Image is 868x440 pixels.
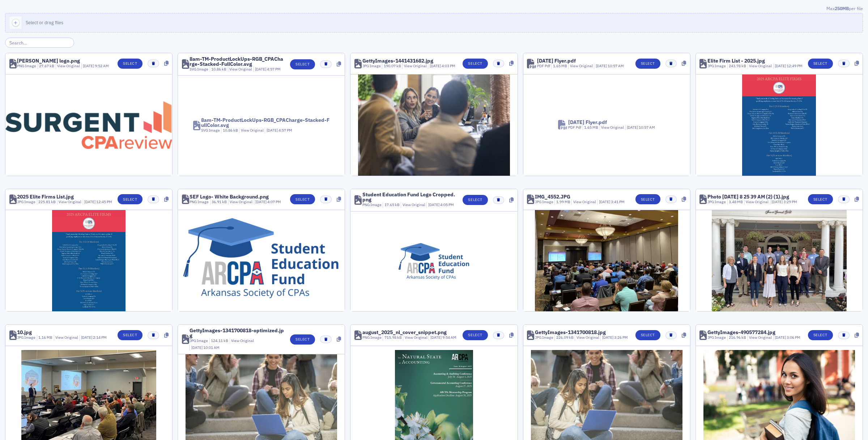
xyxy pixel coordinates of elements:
[568,120,607,125] div: [DATE] Flyer.pdf
[602,335,614,340] span: [DATE]
[775,335,787,340] span: [DATE]
[599,199,611,204] span: [DATE]
[37,335,53,341] div: 1.16 MB
[362,192,458,202] div: Student Education Fund Logo Cropped.png
[221,128,238,133] div: 10.86 kB
[37,199,56,205] div: 225.81 kB
[95,63,109,68] span: 9:52 AM
[611,199,625,204] span: 3:41 PM
[118,194,142,204] button: Select
[190,194,269,199] div: SEF Logo- White Background.png
[554,335,574,341] div: 226.09 kB
[229,67,252,72] a: View Original
[463,59,488,69] button: Select
[255,67,267,72] span: [DATE]
[26,20,63,25] span: Select or drag files
[203,345,220,350] span: 10:01 AM
[535,194,570,199] div: IMG_4552.JPG
[5,38,74,48] input: Search…
[201,118,329,128] div: 8am-TM-ProductLockUps-RGB_CPACharge-Stacked-FullColor.svg
[267,128,278,133] span: [DATE]
[241,128,264,133] a: View Original
[428,202,440,207] span: [DATE]
[190,328,285,338] div: GettyImages-1341700818-optimized.jpg
[38,63,55,69] div: 27.67 kB
[749,63,772,68] a: View Original
[430,335,442,340] span: [DATE]
[362,58,433,63] div: GettyImages-1441431682.jpg
[230,199,252,204] a: View Original
[440,202,454,207] span: 4:05 PM
[570,63,593,68] a: View Original
[707,194,789,199] div: Photo [DATE] 8 25 39 AM (2) (1).jpg
[707,335,726,341] div: JPG Image
[59,199,81,204] a: View Original
[596,63,608,68] span: [DATE]
[5,13,863,33] button: Select or drag files
[746,199,769,204] a: View Original
[771,199,783,204] span: [DATE]
[535,199,553,205] div: JPG Image
[808,194,833,204] button: Select
[383,335,402,341] div: 715.98 kB
[96,199,112,204] span: 12:45 PM
[5,5,863,13] div: Max per file
[17,63,36,69] div: PNG Image
[537,63,550,69] div: PDF Pdf
[209,338,229,344] div: 124.11 kB
[639,125,655,130] span: 10:57 AM
[707,58,765,63] div: Elite Firm List - 2025.jpg
[191,345,203,350] span: [DATE]
[535,330,606,335] div: GettyImages-1341700818.jpg
[635,330,660,340] button: Select
[382,63,401,69] div: 190.07 kB
[608,63,624,68] span: 10:57 AM
[118,330,142,340] button: Select
[442,63,455,68] span: 4:03 PM
[255,199,267,204] span: [DATE]
[383,202,400,208] div: 17.65 kB
[190,199,209,205] div: PNG Image
[727,63,746,69] div: 243.78 kB
[835,5,849,11] span: 250MB
[118,59,142,69] button: Select
[17,58,80,63] div: [PERSON_NAME] logo.png
[568,125,581,131] div: PDF Pdf
[442,335,456,340] span: 9:54 AM
[537,58,576,63] div: [DATE] Flyer.pdf
[554,199,570,205] div: 1.99 MB
[290,334,315,345] button: Select
[430,63,442,68] span: [DATE]
[190,338,208,344] div: JPG Image
[362,202,382,208] div: PNG Image
[405,335,427,340] a: View Original
[535,335,553,341] div: JPG Image
[787,63,803,68] span: 12:49 PM
[210,199,227,205] div: 36.91 kB
[787,335,800,340] span: 3:06 PM
[583,125,599,131] div: 1.65 MB
[403,202,425,207] a: View Original
[749,335,772,340] a: View Original
[707,199,726,205] div: JPG Image
[17,330,32,335] div: 10.jpg
[707,63,726,69] div: JPG Image
[57,63,80,68] a: View Original
[81,335,93,340] span: [DATE]
[635,59,660,69] button: Select
[627,125,639,130] span: [DATE]
[267,199,281,204] span: 4:07 PM
[290,194,315,204] button: Select
[17,335,35,341] div: JPG Image
[84,199,96,204] span: [DATE]
[727,335,746,341] div: 216.96 kB
[783,199,797,204] span: 3:29 PM
[808,59,833,69] button: Select
[601,125,624,130] a: View Original
[190,67,208,72] div: SVG Image
[362,63,381,69] div: JPG Image
[93,335,107,340] span: 2:14 PM
[267,67,281,72] span: 4:57 PM
[231,338,254,343] a: View Original
[576,335,599,340] a: View Original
